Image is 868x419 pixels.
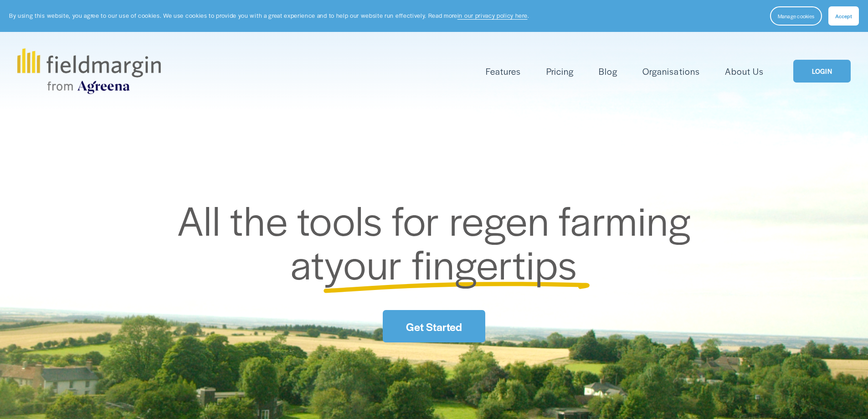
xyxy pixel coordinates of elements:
a: in our privacy policy here [457,11,528,20]
span: All the tools for regen farming at [177,191,691,291]
button: Accept [828,6,859,26]
a: About Us [725,64,764,79]
a: Get Started [383,310,485,342]
a: Organisations [642,64,699,79]
span: your fingertips [324,234,577,291]
a: Pricing [546,64,574,79]
span: Accept [835,12,852,20]
span: Features [486,65,521,78]
span: Manage cookies [778,12,814,20]
a: folder dropdown [486,64,521,79]
a: Blog [599,64,617,79]
button: Manage cookies [770,6,822,26]
img: fieldmargin.com [17,48,160,94]
p: By using this website, you agree to our use of cookies. We use cookies to provide you with a grea... [9,11,529,20]
a: LOGIN [793,60,851,83]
